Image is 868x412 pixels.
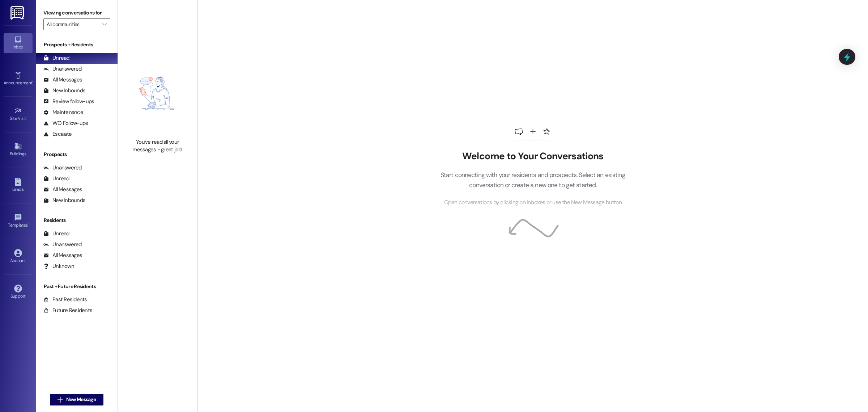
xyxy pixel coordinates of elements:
div: You've read all your messages - great job! [126,138,190,154]
img: empty-state [126,52,190,135]
a: Account [4,247,33,266]
div: WO Follow-ups [43,119,88,127]
div: Unanswered [43,164,82,172]
div: Unanswered [43,65,82,73]
a: Inbox [4,33,33,53]
span: • [26,115,27,120]
a: Leads [4,176,33,195]
div: Unknown [43,262,74,270]
a: Site Visit • [4,105,33,124]
label: Viewing conversations for [43,7,110,18]
div: All Messages [43,252,82,259]
div: Unread [43,230,69,237]
input: All communities [47,18,99,30]
a: Support [4,282,33,302]
div: Escalate [43,130,72,138]
a: Templates • [4,211,33,231]
span: Open conversations by clicking on inboxes or use the New Message button [444,198,622,207]
div: Unread [43,175,69,182]
h2: Welcome to Your Conversations [429,151,636,162]
i:  [58,397,63,403]
div: Prospects + Residents [36,41,118,49]
div: Maintenance [43,109,83,116]
div: Residents [36,216,118,224]
span: • [28,222,29,227]
div: Past + Future Residents [36,283,118,290]
span: New Message [66,396,96,403]
button: New Message [50,394,103,405]
div: Unanswered [43,241,82,248]
div: New Inbounds [43,87,85,94]
div: Unread [43,54,69,62]
span: • [32,79,33,84]
div: Prospects [36,151,118,158]
div: Future Residents [43,307,92,314]
div: Review follow-ups [43,98,94,105]
div: New Inbounds [43,197,85,204]
div: All Messages [43,76,82,84]
div: All Messages [43,186,82,193]
div: Past Residents [43,296,87,303]
img: ResiDesk Logo [10,6,25,20]
p: Start connecting with your residents and prospects. Select an existing conversation or create a n... [429,170,636,190]
i:  [102,21,106,27]
a: Buildings [4,140,33,160]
